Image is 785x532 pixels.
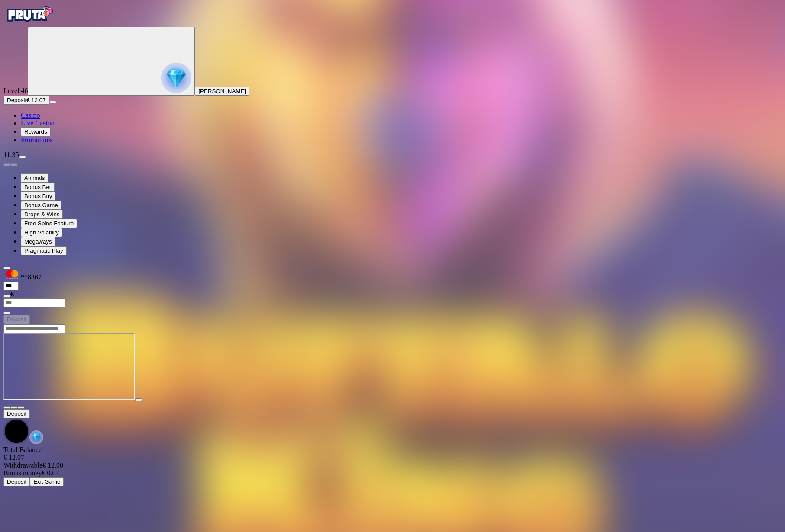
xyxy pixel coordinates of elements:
button: Depositplus icon€ 12.07 [3,96,49,105]
button: Pragmatic Play [21,246,67,255]
button: Megaways [21,237,55,246]
button: Bonus Buy [21,192,55,201]
button: Deposit [3,409,30,418]
span: [PERSON_NAME] [198,88,246,94]
a: diamond iconCasino [21,112,40,119]
button: Free Spins Feature [21,219,77,228]
span: Megaways [24,238,52,245]
button: chevron-down icon [10,406,17,409]
button: play icon [135,398,142,401]
span: Bonus Game [24,202,58,208]
a: Fruta [3,19,55,26]
span: Bonus money [3,469,42,477]
span: Deposit [7,410,26,417]
button: eye icon [3,312,10,314]
button: Exit Game [30,477,64,486]
button: prev slide [3,163,10,166]
span: Level 46 [3,87,28,94]
img: reward progress [161,63,191,93]
span: Deposit [7,478,26,485]
button: next slide [10,163,17,166]
span: Withdrawable [3,461,42,469]
button: fullscreen icon [17,406,24,409]
span: Animals [24,175,45,181]
button: High Volatility [21,228,62,237]
img: Fruta [3,3,55,25]
a: gift-inverted iconPromotions [21,136,53,144]
div: € 0.07 [3,469,782,477]
button: close icon [3,406,10,409]
button: menu [19,156,26,158]
img: MasterCard [3,270,21,279]
div: Game menu [3,409,782,446]
iframe: Buffalo King Megaways [3,333,135,400]
nav: Primary [3,3,782,144]
button: Deposit [3,477,30,486]
button: reward iconRewards [21,127,51,136]
span: Pragmatic Play [24,247,63,254]
input: Search [3,324,65,333]
span: Live Casino [21,119,55,127]
span: Deposit [7,97,26,103]
span: Rewards [24,128,47,135]
span: Bonus Bet [24,184,51,190]
span: Free Spins Feature [24,220,74,227]
button: eye icon [3,295,10,298]
button: Drops & Wins [21,210,63,219]
div: Game menu content [3,446,782,486]
span: € [10,290,14,298]
span: Casino [21,112,40,119]
span: Drops & Wins [24,211,59,218]
div: € 12.07 [3,454,782,461]
button: Deposit [3,315,30,324]
button: Bonus Game [21,201,61,210]
span: Deposit [7,316,26,323]
a: poker-chip iconLive Casino [21,119,55,127]
div: Total Balance [3,446,782,461]
button: Bonus Bet [21,183,55,192]
button: reward progress [28,27,195,96]
div: € 12.00 [3,461,782,469]
span: Bonus Buy [24,193,52,199]
span: Exit Game [33,478,60,485]
button: [PERSON_NAME] [195,87,249,96]
span: High Volatility [24,229,59,236]
button: Animals [21,173,48,183]
span: 11:35 [3,151,19,158]
span: € 12.07 [26,97,45,103]
img: reward-icon [29,430,43,444]
button: Hide quick deposit form [3,267,10,269]
span: Promotions [21,136,53,144]
button: menu [49,101,56,103]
